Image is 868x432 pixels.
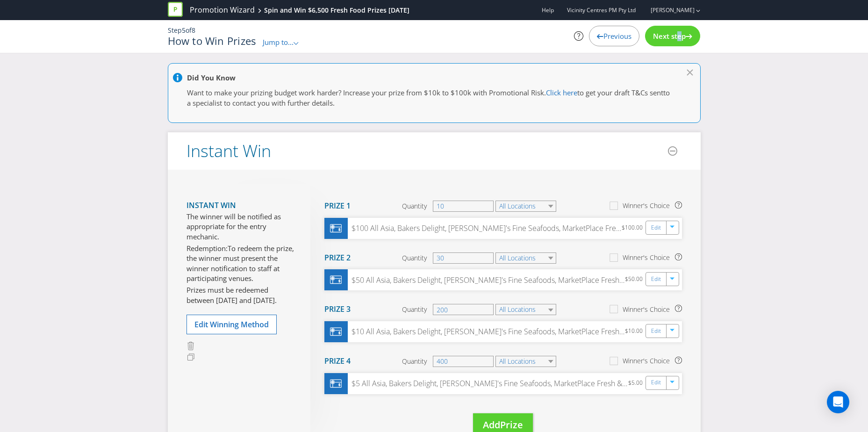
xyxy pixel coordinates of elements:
[827,391,849,413] div: Open Intercom Messenger
[402,305,427,314] span: Quantity
[651,274,661,285] a: Edit
[187,212,296,242] p: The winner will be notified as appropriate for the entry mechanic.
[348,275,625,286] div: $50 All Asia, Bakers Delight, [PERSON_NAME]'s Fine Seafoods, MarketPlace Fresh & [PERSON_NAME] Qu...
[182,26,186,35] span: 5
[625,326,646,338] div: $10.00
[623,253,670,262] div: Winner's Choice
[567,6,636,14] span: Vicinity Centres PM Pty Ltd
[402,253,427,263] span: Quantity
[168,35,256,46] h1: How to Win Prizes
[542,6,554,14] a: Help
[187,88,546,97] span: Want to make your prizing budget work harder? Increase your prize from $10k to $100k with Promoti...
[194,319,269,330] span: Edit Winning Method
[623,201,670,210] div: Winner's Choice
[625,274,646,286] div: $50.00
[186,26,192,35] span: of
[187,244,294,283] span: To redeem the prize, the winner must present the winner notification to staff at participating ve...
[546,88,577,97] a: Click here
[263,37,294,47] span: Jump to...
[651,223,661,233] a: Edit
[192,26,195,35] span: 8
[168,26,182,35] span: Step
[264,6,409,15] div: Spin and Win $6,500 Fresh Food Prizes [DATE]
[190,5,255,15] a: Promotion Wizard
[653,31,686,41] span: Next step
[324,202,351,210] h4: Prize 1
[500,418,523,431] span: Prize
[623,356,670,366] div: Winner's Choice
[187,88,670,107] span: to get your draft T&Cs sentto a specialist to contact you with further details.
[348,378,628,389] div: $5 All Asia, Bakers Delight, [PERSON_NAME]'s Fine Seafoods, MarketPlace Fresh & [PERSON_NAME] Qua...
[651,326,661,337] a: Edit
[187,315,277,334] button: Edit Winning Method
[348,223,622,234] div: $100 All Asia, Bakers Delight, [PERSON_NAME]'s Fine Seafoods, MarketPlace Fresh & [PERSON_NAME] Q...
[623,305,670,314] div: Winner's Choice
[187,142,271,160] h2: Instant Win
[651,377,661,388] a: Edit
[622,223,646,234] div: $100.00
[603,31,631,41] span: Previous
[187,244,228,253] span: Redemption:
[324,305,351,314] h4: Prize 3
[641,6,695,14] a: [PERSON_NAME]
[348,326,625,337] div: $10 All Asia, Bakers Delight, [PERSON_NAME]'s Fine Seafoods, MarketPlace Fresh & [PERSON_NAME] Qu...
[187,202,296,210] h4: Instant Win
[324,254,351,262] h4: Prize 2
[402,202,427,211] span: Quantity
[187,285,296,305] p: Prizes must be redeemed between [DATE] and [DATE].
[402,357,427,366] span: Quantity
[628,378,646,389] div: $5.00
[324,357,351,366] h4: Prize 4
[483,418,500,431] span: Add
